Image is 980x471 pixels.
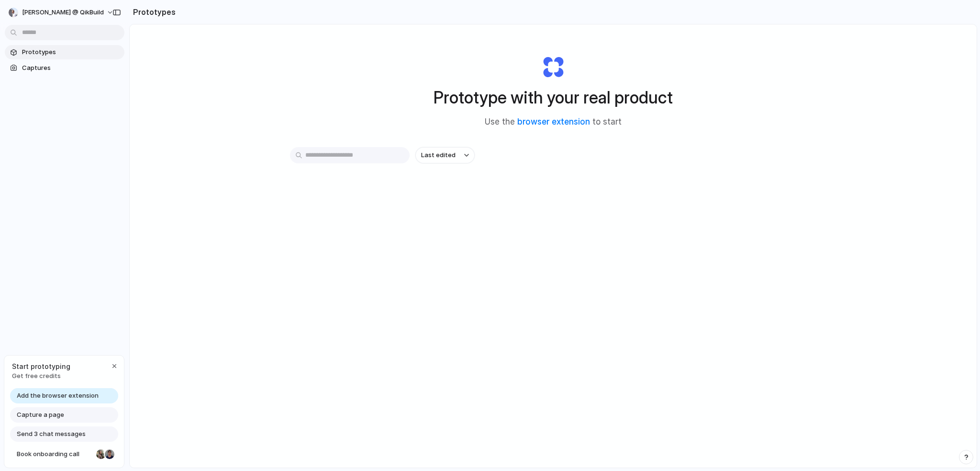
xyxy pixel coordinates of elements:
a: Book onboarding call [10,447,118,462]
a: Captures [5,61,124,75]
span: Send 3 chat messages [17,429,86,439]
span: Capture a page [17,410,64,420]
button: Last edited [415,147,475,163]
button: [PERSON_NAME] @ QikBuild [5,5,119,20]
a: Add the browser extension [10,388,118,403]
span: Get free credits [12,371,70,381]
a: Prototypes [5,45,124,59]
span: Captures [22,63,121,73]
span: [PERSON_NAME] @ QikBuild [22,8,104,17]
div: Nicole Kubica [95,448,107,460]
h1: Prototype with your real product [434,85,673,110]
span: Prototypes [22,47,121,57]
h2: Prototypes [129,6,176,18]
span: Start prototyping [12,361,70,371]
span: Book onboarding call [17,449,92,459]
span: Add the browser extension [17,391,99,401]
span: Use the to start [485,116,622,128]
a: browser extension [517,117,590,126]
span: Last edited [421,150,456,160]
div: Christian Iacullo [104,448,115,460]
